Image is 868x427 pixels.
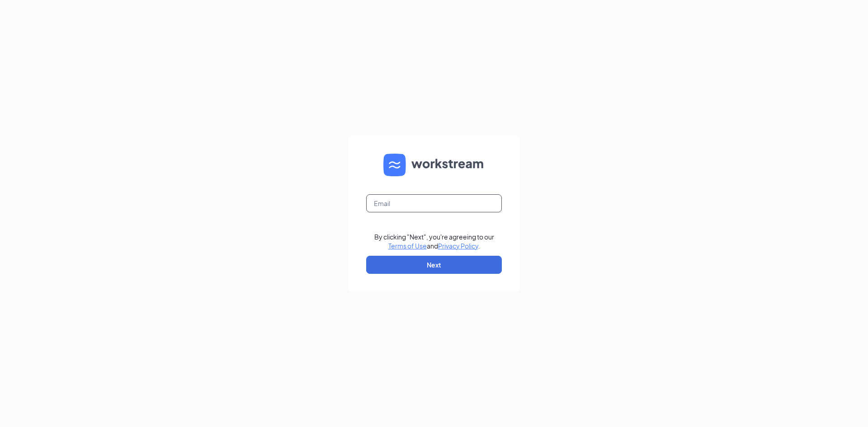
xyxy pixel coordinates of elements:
[366,194,502,212] input: Email
[374,232,494,250] div: By clicking "Next", you're agreeing to our and .
[366,256,502,274] button: Next
[383,154,485,176] img: WS logo and Workstream text
[388,242,427,250] a: Terms of Use
[438,242,478,250] a: Privacy Policy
